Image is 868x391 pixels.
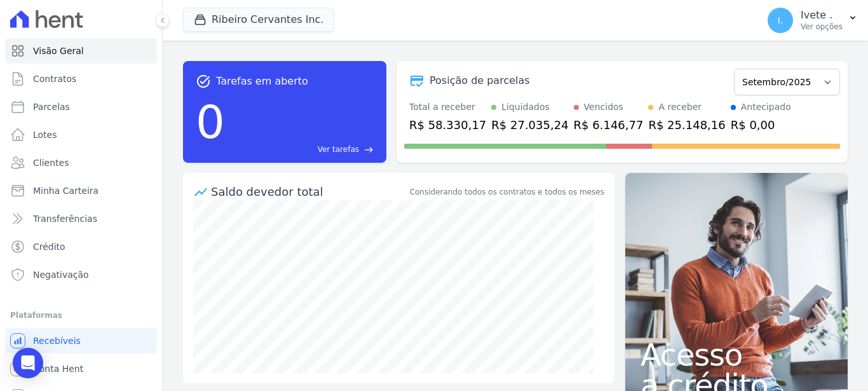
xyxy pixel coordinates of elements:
[501,100,550,114] div: Liquidados
[10,308,152,323] div: Plataformas
[33,362,83,375] span: Conta Hent
[5,356,157,381] a: Conta Hent
[741,100,791,114] div: Antecipado
[211,183,407,200] div: Saldo devedor total
[5,150,157,175] a: Clientes
[5,262,157,287] a: Negativação
[491,116,568,134] div: R$ 27.035,24
[409,116,486,134] div: R$ 58.330,17
[409,100,486,114] div: Total a receber
[13,348,43,378] div: Open Intercom Messenger
[5,234,157,259] a: Crédito
[183,8,334,32] button: Ribeiro Cervantes Inc.
[33,72,76,85] span: Contratos
[648,116,725,134] div: R$ 25.148,16
[5,206,157,231] a: Transferências
[318,144,359,155] span: Ver tarefas
[5,122,157,147] a: Lotes
[33,184,98,197] span: Minha Carteira
[216,74,308,89] span: Tarefas em aberto
[33,240,65,253] span: Crédito
[33,45,84,57] span: Visão Geral
[196,74,211,89] span: task_alt
[33,128,57,141] span: Lotes
[731,116,791,134] div: R$ 0,00
[33,334,81,347] span: Recebíveis
[33,268,89,281] span: Negativação
[801,9,843,22] p: Ivete .
[584,100,623,114] div: Vencidos
[364,145,374,154] span: east
[410,186,604,198] div: Considerando todos os contratos e todos os meses
[430,73,530,88] div: Posição de parcelas
[33,156,69,169] span: Clientes
[5,66,157,92] a: Contratos
[641,340,832,370] span: Acesso
[5,328,157,353] a: Recebíveis
[778,16,783,25] span: I.
[5,178,157,203] a: Minha Carteira
[5,38,157,64] a: Visão Geral
[5,94,157,120] a: Parcelas
[230,144,374,155] a: Ver tarefas east
[801,22,843,32] p: Ver opções
[658,100,702,114] div: A receber
[574,116,644,134] div: R$ 6.146,77
[757,3,868,38] button: I. Ivete . Ver opções
[196,89,225,155] div: 0
[33,212,97,225] span: Transferências
[33,100,70,113] span: Parcelas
